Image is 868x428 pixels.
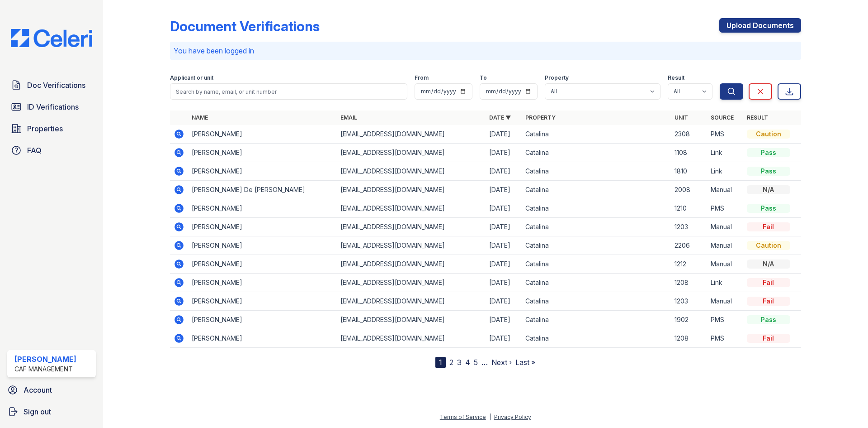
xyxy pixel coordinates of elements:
[415,74,429,82] label: From
[522,162,670,181] td: Catalina
[671,144,707,162] td: 1108
[440,414,486,420] a: Terms of Service
[337,181,486,199] td: [EMAIL_ADDRESS][DOMAIN_NAME]
[486,218,522,236] td: [DATE]
[486,292,522,311] td: [DATE]
[675,114,688,121] a: Unit
[522,255,670,274] td: Catalina
[188,125,337,144] td: [PERSON_NAME]
[188,329,337,348] td: [PERSON_NAME]
[188,274,337,292] td: [PERSON_NAME]
[522,292,670,311] td: Catalina
[7,98,96,116] a: ID Verifications
[337,144,486,162] td: [EMAIL_ADDRESS][DOMAIN_NAME]
[522,236,670,255] td: Catalina
[188,311,337,329] td: [PERSON_NAME]
[671,255,707,274] td: 1212
[486,162,522,181] td: [DATE]
[170,74,213,82] label: Applicant or unit
[671,181,707,199] td: 2008
[707,236,743,255] td: Manual
[27,80,85,91] span: Doc Verifications
[747,222,790,231] div: Fail
[14,354,76,365] div: [PERSON_NAME]
[4,29,99,47] img: CE_Logo_Blue-a8612792a0a2168367f1c8372b55b34899dd931a85d93a1a3d3e32e68fde9ad4.png
[188,236,337,255] td: [PERSON_NAME]
[668,74,684,82] label: Result
[486,274,522,292] td: [DATE]
[340,114,357,121] a: Email
[489,414,491,420] div: |
[707,181,743,199] td: Manual
[170,18,320,34] div: Document Verifications
[337,236,486,255] td: [EMAIL_ADDRESS][DOMAIN_NAME]
[707,292,743,311] td: Manual
[707,144,743,162] td: Link
[747,130,790,139] div: Caution
[337,274,486,292] td: [EMAIL_ADDRESS][DOMAIN_NAME]
[747,334,790,343] div: Fail
[188,292,337,311] td: [PERSON_NAME]
[707,329,743,348] td: PMS
[188,255,337,274] td: [PERSON_NAME]
[27,101,79,112] span: ID Verifications
[7,120,96,138] a: Properties
[747,278,790,287] div: Fail
[747,241,790,250] div: Caution
[522,218,670,236] td: Catalina
[671,274,707,292] td: 1208
[480,74,487,82] label: To
[671,125,707,144] td: 2308
[707,255,743,274] td: Manual
[24,406,51,417] span: Sign out
[457,358,462,367] a: 3
[522,311,670,329] td: Catalina
[671,292,707,311] td: 1203
[522,329,670,348] td: Catalina
[486,144,522,162] td: [DATE]
[522,125,670,144] td: Catalina
[337,292,486,311] td: [EMAIL_ADDRESS][DOMAIN_NAME]
[545,74,569,82] label: Property
[747,114,768,121] a: Result
[494,414,531,420] a: Privacy Policy
[747,260,790,269] div: N/A
[491,358,512,367] a: Next ›
[747,167,790,176] div: Pass
[489,114,511,121] a: Date ▼
[522,144,670,162] td: Catalina
[170,83,407,100] input: Search by name, email, or unit number
[486,181,522,199] td: [DATE]
[711,114,734,121] a: Source
[671,162,707,181] td: 1810
[337,199,486,218] td: [EMAIL_ADDRESS][DOMAIN_NAME]
[337,311,486,329] td: [EMAIL_ADDRESS][DOMAIN_NAME]
[525,114,556,121] a: Property
[337,162,486,181] td: [EMAIL_ADDRESS][DOMAIN_NAME]
[671,236,707,255] td: 2206
[671,218,707,236] td: 1203
[4,403,99,421] a: Sign out
[522,274,670,292] td: Catalina
[522,199,670,218] td: Catalina
[337,329,486,348] td: [EMAIL_ADDRESS][DOMAIN_NAME]
[486,329,522,348] td: [DATE]
[188,144,337,162] td: [PERSON_NAME]
[14,365,76,374] div: CAF Management
[671,329,707,348] td: 1208
[486,199,522,218] td: [DATE]
[671,199,707,218] td: 1210
[27,145,42,156] span: FAQ
[671,311,707,329] td: 1902
[707,218,743,236] td: Manual
[474,358,478,367] a: 5
[24,385,52,395] span: Account
[515,358,535,367] a: Last »
[337,125,486,144] td: [EMAIL_ADDRESS][DOMAIN_NAME]
[486,236,522,255] td: [DATE]
[4,381,99,399] a: Account
[707,199,743,218] td: PMS
[707,311,743,329] td: PMS
[188,199,337,218] td: [PERSON_NAME]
